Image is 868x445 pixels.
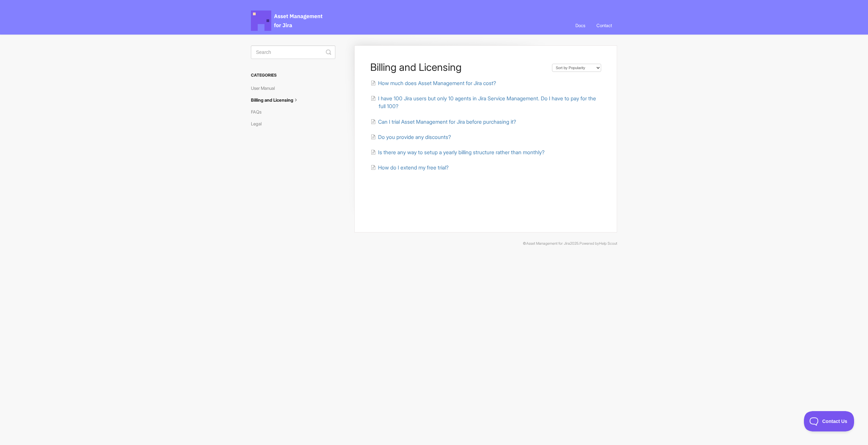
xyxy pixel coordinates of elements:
[599,241,617,246] a: Help Scout
[378,164,449,171] span: How do I extend my free trial?
[378,119,516,125] span: Can I trial Asset Management for Jira before purchasing it?
[251,106,267,117] a: FAQs
[378,80,496,86] span: How much does Asset Management for Jira cost?
[378,149,545,156] span: Is there any way to setup a yearly billing structure rather than monthly?
[579,241,617,246] span: Powered by
[378,95,596,109] span: I have 100 Jira users but only 10 agents in Jira Service Management. Do I have to pay for the ful...
[552,64,601,72] select: Page reloads on selection
[371,119,516,125] a: Can I trial Asset Management for Jira before purchasing it?
[804,411,854,431] iframe: Toggle Customer Support
[371,80,496,86] a: How much does Asset Management for Jira cost?
[570,16,590,35] a: Docs
[371,149,545,156] a: Is there any way to setup a yearly billing structure rather than monthly?
[591,16,617,35] a: Contact
[378,134,451,140] span: Do you provide any discounts?
[251,11,323,31] span: Asset Management for Jira Docs
[251,69,335,81] h3: Categories
[526,241,570,246] a: Asset Management for Jira
[251,241,617,247] p: © 2025.
[370,61,545,73] h1: Billing and Licensing
[251,95,304,105] a: Billing and Licensing
[371,134,451,140] a: Do you provide any discounts?
[251,83,280,94] a: User Manual
[371,95,596,109] a: I have 100 Jira users but only 10 agents in Jira Service Management. Do I have to pay for the ful...
[251,118,267,129] a: Legal
[371,164,449,171] a: How do I extend my free trial?
[251,45,335,59] input: Search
